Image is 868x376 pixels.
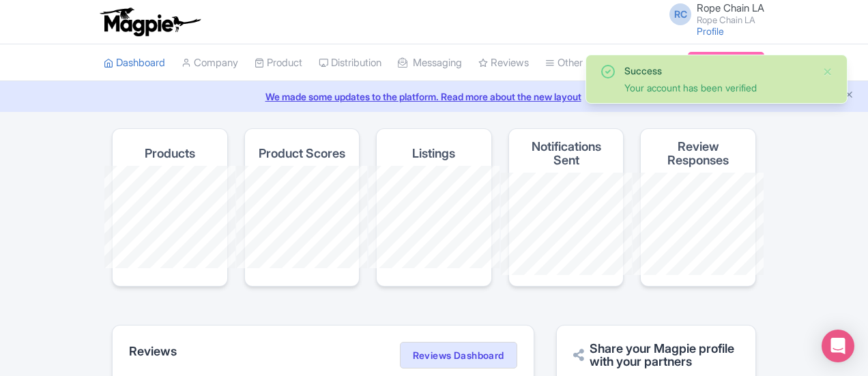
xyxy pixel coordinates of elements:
[478,44,529,82] a: Reviews
[624,63,811,78] div: Success
[822,330,854,362] div: Open Intercom Messenger
[545,44,583,82] a: Other
[697,16,764,25] small: Rope Chain LA
[104,44,165,82] a: Dashboard
[661,3,764,25] a: RC Rope Chain LA Rope Chain LA
[400,342,517,369] a: Reviews Dashboard
[844,88,854,104] button: Close announcement
[398,44,462,82] a: Messaging
[822,63,833,80] button: Close
[520,140,613,167] h4: Notifications Sent
[259,147,345,160] h4: Product Scores
[319,44,381,82] a: Distribution
[412,147,455,160] h4: Listings
[129,345,177,358] h2: Reviews
[652,140,744,167] h4: Review Responses
[669,3,691,25] span: RC
[573,342,739,369] h2: Share your Magpie profile with your partners
[255,44,302,82] a: Product
[697,25,724,37] a: Profile
[97,7,203,37] img: logo-ab69f6fb50320c5b225c76a69d11143b.png
[624,81,811,95] div: Your account has been verified
[688,52,764,72] a: Subscription
[697,1,764,14] span: Rope Chain LA
[145,147,195,160] h4: Products
[182,44,238,82] a: Company
[8,89,860,104] a: We made some updates to the platform. Read more about the new layout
